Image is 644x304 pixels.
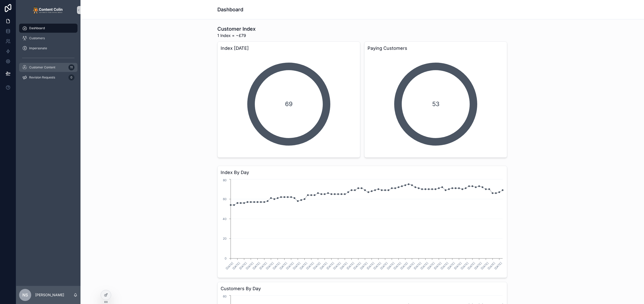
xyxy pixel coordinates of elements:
[19,44,77,53] a: Impersonate
[406,261,415,270] text: [DATE]
[332,261,341,270] text: [DATE]
[16,20,80,89] div: scrollable content
[19,24,77,33] a: Dashboard
[221,169,504,176] h3: Index By Day
[223,294,227,298] tspan: 60
[359,261,368,270] text: [DATE]
[467,261,476,270] text: [DATE]
[232,261,241,270] text: [DATE]
[299,261,308,270] text: [DATE]
[292,261,301,270] text: [DATE]
[221,45,357,52] h3: Index [DATE]
[319,261,328,270] text: [DATE]
[279,261,288,270] text: [DATE]
[426,261,435,270] text: [DATE]
[35,292,64,297] p: [PERSON_NAME]
[487,261,496,270] text: [DATE]
[353,261,362,270] text: [DATE]
[366,261,375,270] text: [DATE]
[33,6,64,14] img: App logo
[379,261,388,270] text: [DATE]
[440,261,449,270] text: [DATE]
[223,178,227,182] tspan: 80
[420,261,429,270] text: [DATE]
[217,32,256,38] span: 1 Index = ~£79
[432,100,439,108] span: 53
[225,256,227,260] tspan: 0
[238,261,248,270] text: [DATE]
[223,237,227,240] tspan: 20
[285,100,293,108] span: 69
[346,261,355,270] text: [DATE]
[29,46,47,50] span: Impersonate
[217,25,256,32] h1: Customer Index
[68,74,74,80] div: 0
[286,261,295,270] text: [DATE]
[272,261,281,270] text: [DATE]
[339,261,348,270] text: [DATE]
[19,73,77,82] a: Revision Requests0
[225,261,234,270] text: [DATE]
[399,261,409,270] text: [DATE]
[22,292,28,298] span: NS
[265,261,274,270] text: [DATE]
[252,261,261,270] text: [DATE]
[447,261,456,270] text: [DATE]
[245,261,254,270] text: [DATE]
[494,261,503,270] text: [DATE]
[480,261,489,270] text: [DATE]
[223,217,227,221] tspan: 40
[368,45,504,52] h3: Paying Customers
[221,285,504,292] h3: Customers By Day
[433,261,442,270] text: [DATE]
[19,34,77,43] a: Customers
[68,64,74,70] div: 11
[453,261,462,270] text: [DATE]
[259,261,268,270] text: [DATE]
[29,26,45,30] span: Dashboard
[473,261,482,270] text: [DATE]
[29,65,55,69] span: Customer Content
[312,261,321,270] text: [DATE]
[19,63,77,72] a: Customer Content11
[217,6,243,13] h1: Dashboard
[306,261,315,270] text: [DATE]
[29,75,55,79] span: Revision Requests
[386,261,395,270] text: [DATE]
[223,197,227,201] tspan: 60
[373,261,382,270] text: [DATE]
[393,261,402,270] text: [DATE]
[221,178,504,275] div: chart
[326,261,335,270] text: [DATE]
[413,261,422,270] text: [DATE]
[29,36,45,40] span: Customers
[460,261,469,270] text: [DATE]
